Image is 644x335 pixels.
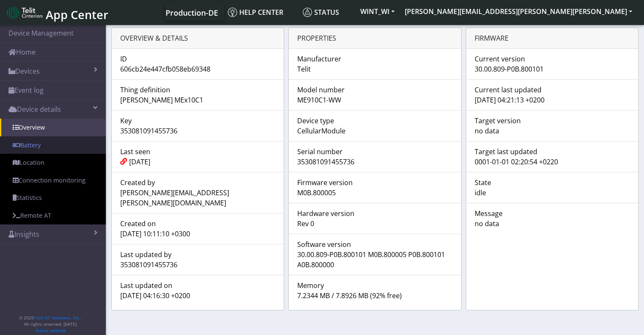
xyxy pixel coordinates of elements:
[400,4,637,19] button: [PERSON_NAME][EMAIL_ADDRESS][PERSON_NAME][PERSON_NAME]
[468,157,636,167] div: 0001-01-01 02:20:54 +0220
[224,4,299,21] a: Help center
[355,4,400,19] button: WINT_WI
[291,64,459,74] div: Telit
[34,315,80,321] a: Telit IoT Solutions, Inc.
[468,95,636,105] div: [DATE] 04:21:13 +0200
[289,28,461,49] div: Properties
[291,219,459,229] div: Rev 0
[114,95,282,105] div: [PERSON_NAME] MEx10C1
[7,6,42,19] img: logo-telit-cinterion-gw-new.png
[468,126,636,136] div: no data
[114,260,282,270] div: 353081091455736
[7,3,107,22] a: App Center
[165,4,218,21] a: Your current platform instance
[114,116,282,126] div: Key
[114,291,282,301] div: [DATE] 04:16:30 +0200
[114,147,282,157] div: Last seen
[468,54,636,64] div: Current version
[114,85,282,95] div: Thing definition
[468,116,636,126] div: Target version
[114,126,282,136] div: 353081091455736
[291,239,459,249] div: Software version
[291,157,459,167] div: 353081091455736
[468,188,636,198] div: idle
[114,229,282,239] div: [DATE] 10:11:10 +0300
[291,95,459,105] div: ME910C1-WW
[468,85,636,95] div: Current last updated
[114,188,282,208] div: [PERSON_NAME][EMAIL_ADDRESS][PERSON_NAME][DOMAIN_NAME]
[166,8,218,18] span: Production-DE
[291,85,459,95] div: Model number
[468,208,636,219] div: Message
[291,280,459,291] div: Memory
[291,249,459,270] div: 30.00.809-P0B.800101 M0B.800005 P0B.800101 A0B.800000
[291,291,459,301] div: 7.2344 MB / 7.8926 MB (92% free)
[291,116,459,126] div: Device type
[36,327,66,333] a: Status website
[114,249,282,260] div: Last updated by
[291,177,459,188] div: Firmware version
[291,54,459,64] div: Manufacturer
[468,147,636,157] div: Target last updated
[129,157,150,167] span: [DATE]
[112,28,284,49] div: OVERVIEW & DETAILS
[114,219,282,229] div: Created on
[468,219,636,229] div: no data
[303,8,312,17] img: status.svg
[19,321,82,327] p: All rights reserved. [DATE]
[291,208,459,219] div: Hardware version
[114,280,282,291] div: Last updated on
[468,64,636,74] div: 30.00.809-P0B.800101
[19,315,82,321] p: © 2025 .
[228,8,283,17] span: Help center
[114,54,282,64] div: ID
[291,147,459,157] div: Serial number
[114,64,282,74] div: 606cb24e447cfb058eb69348
[291,188,459,198] div: M0B.800005
[303,8,339,17] span: Status
[228,8,237,17] img: knowledge.svg
[291,126,459,136] div: CellularModule
[114,177,282,188] div: Created by
[46,7,108,22] span: App Center
[299,4,355,21] a: Status
[466,28,638,49] div: FIRMWARE
[468,177,636,188] div: State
